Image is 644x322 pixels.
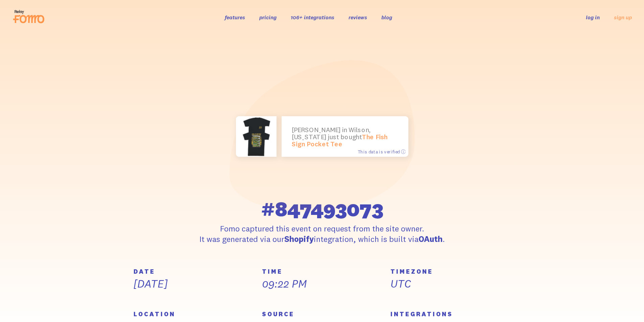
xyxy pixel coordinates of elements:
[381,14,392,21] a: blog
[198,223,447,244] p: Fomo captured this event on request from the site owner. It was generated via our integration, wh...
[390,269,511,275] h5: TIMEZONE
[292,132,388,148] a: The Fish Sign Pocket Tee
[390,277,511,291] p: UTC
[262,311,382,317] h5: SOURCE
[358,149,405,154] span: This data is verified ⓘ
[586,14,600,21] a: log in
[291,14,334,21] a: 106+ integrations
[390,311,511,317] h5: INTEGRATIONS
[261,198,383,219] span: #847493073
[419,234,443,244] strong: OAuth
[614,14,632,21] a: sign up
[134,269,254,275] h5: DATE
[259,14,277,21] a: pricing
[284,234,314,244] strong: Shopify
[134,277,254,291] p: [DATE]
[225,14,245,21] a: features
[134,311,254,317] h5: LOCATION
[236,116,277,157] img: PF-2025-0130-ORBuschFish-Mock-black_small.jpg
[262,269,382,275] h5: TIME
[262,277,382,291] p: 09:22 PM
[349,14,367,21] a: reviews
[292,126,398,147] p: [PERSON_NAME] in Wilson, [US_STATE] just bought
